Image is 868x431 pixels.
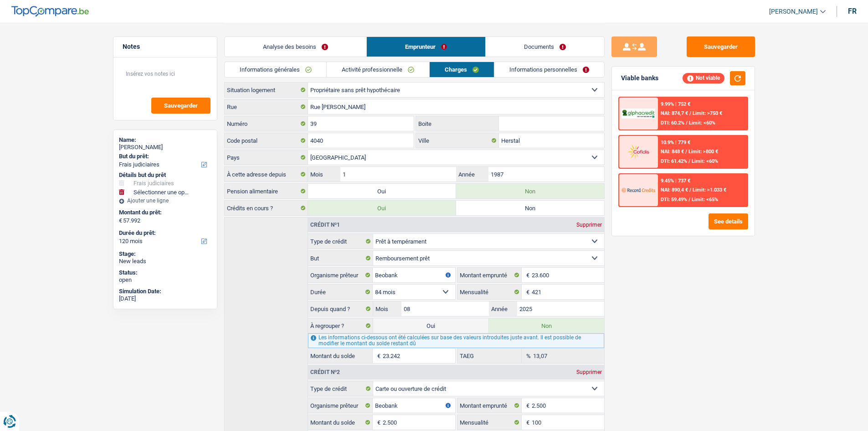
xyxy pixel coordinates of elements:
div: 10.9% | 779 € [660,140,690,145]
button: Sauvegarder [151,98,211,114]
label: Montant emprunté [457,398,522,413]
label: Mois [373,301,401,316]
label: Montant du solde [308,348,373,363]
label: Durée du prêt: [119,229,210,237]
span: € [522,415,532,430]
label: Ville [416,133,499,148]
span: € [522,285,532,299]
label: Type de crédit [308,234,373,249]
label: Oui [308,184,456,198]
div: [PERSON_NAME] [119,144,211,151]
a: Emprunteur [367,37,485,57]
div: Simulation Date: [119,288,211,295]
span: Limit: >1.033 € [692,187,726,193]
span: / [685,120,687,126]
div: Viable banks [621,74,658,82]
label: À cette adresse depuis [225,167,308,182]
a: Informations personnelles [494,62,604,77]
span: DTI: 60.2% [660,120,684,126]
label: Montant du solde [308,415,373,430]
label: But du prêt: [119,153,210,160]
span: DTI: 61.42% [660,158,687,164]
span: € [373,348,383,363]
label: Pension alimentaire [225,184,308,198]
span: NAI: 874,7 € [660,110,688,116]
span: Limit: <60% [688,120,715,126]
span: % [522,348,533,363]
div: Crédit nº2 [308,369,342,375]
label: Depuis quand ? [308,301,373,316]
h5: Notes [123,43,208,51]
span: Limit: >750 € [692,110,722,116]
button: See details [709,213,748,229]
label: Oui [308,201,456,215]
span: / [689,187,691,193]
a: Activité professionnelle [327,62,429,77]
a: Documents [486,37,604,57]
div: Status: [119,269,211,276]
a: Charges [430,62,494,77]
label: Montant emprunté [457,268,522,282]
label: Type de crédit [308,381,373,396]
div: open [119,276,211,284]
span: / [689,110,691,116]
img: Cofidis [621,143,655,160]
a: Informations générales [225,62,327,77]
span: NAI: 848 € [660,149,683,155]
span: Limit: <60% [691,158,718,164]
label: Mensualité [457,415,522,430]
div: Stage: [119,250,211,258]
label: Organisme prêteur [308,398,373,413]
label: Oui [373,318,488,333]
input: AAAA [517,301,604,316]
span: Limit: <65% [691,197,718,203]
label: Année [456,167,488,182]
span: € [373,415,383,430]
label: Numéro [225,116,308,131]
button: Sauvegarder [687,36,755,57]
div: [DATE] [119,295,211,302]
a: [PERSON_NAME] [762,4,826,19]
label: Rue [225,99,308,114]
img: Record Credits [621,182,655,198]
label: Non [456,201,604,215]
label: Pays [225,150,308,165]
label: Durée [308,285,373,299]
span: € [119,217,122,224]
span: / [685,149,687,155]
label: Non [489,318,604,333]
div: Les informations ci-dessous ont été calculées sur base des valeurs introduites juste avant. Il es... [308,333,604,348]
span: Sauvegarder [164,103,198,109]
div: Not viable [683,73,724,83]
label: Mois [308,167,340,182]
label: TAEG [457,348,522,363]
span: DTI: 59.49% [660,197,687,203]
img: TopCompare Logo [11,6,89,17]
span: / [688,197,690,203]
div: New leads [119,258,211,265]
span: € [522,268,532,282]
div: Détails but du prêt [119,171,211,179]
div: 9.45% | 737 € [660,178,690,184]
div: Ajouter une ligne [119,197,211,204]
input: MM [401,301,488,316]
label: Montant du prêt: [119,209,210,216]
label: Année [489,301,517,316]
a: Analyse des besoins [225,37,366,57]
label: Code postal [225,133,308,148]
label: À regrouper ? [308,318,373,333]
label: Organisme prêteur [308,268,373,282]
label: Situation logement [225,83,308,97]
div: Supprimer [574,369,604,375]
span: NAI: 890,4 € [660,187,688,193]
span: [PERSON_NAME] [769,8,818,16]
label: Boite [416,116,499,131]
label: Mensualité [457,285,522,299]
img: AlphaCredit [621,109,655,119]
span: / [688,158,690,164]
div: 9.99% | 752 € [660,101,690,107]
input: MM [340,167,456,182]
label: But [308,251,373,265]
span: Limit: >800 € [688,149,718,155]
label: Crédits en cours ? [225,201,308,215]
